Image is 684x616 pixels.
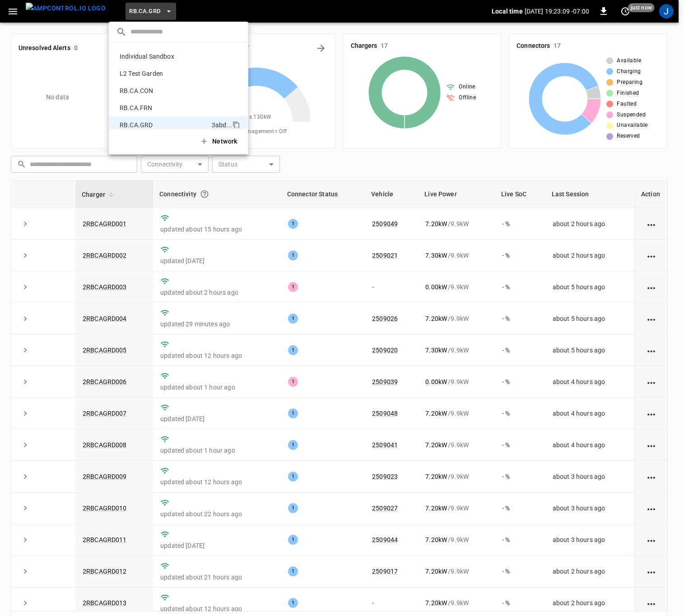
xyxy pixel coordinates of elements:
button: Network [194,132,245,151]
div: copy [232,120,242,130]
p: RB.CA.CON [116,86,212,95]
p: Individual Sandbox [116,52,212,61]
p: L2 Test Garden [116,69,212,78]
p: RB.CA.FRN [116,103,213,112]
p: RB.CA.GRD [116,120,212,130]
